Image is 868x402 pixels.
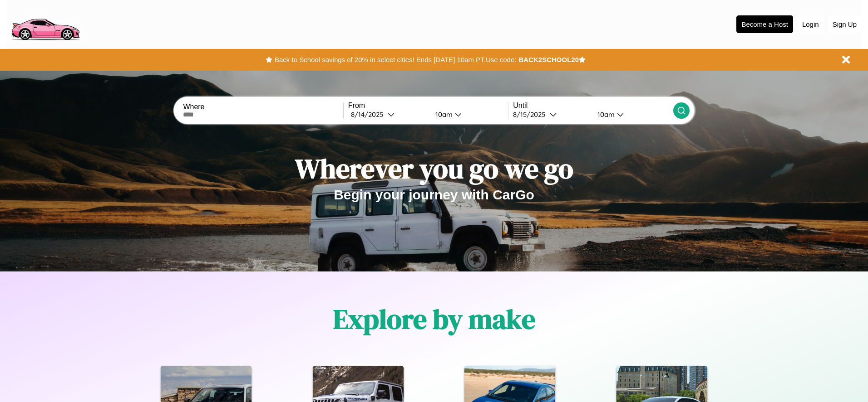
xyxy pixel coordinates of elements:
div: 8 / 15 / 2025 [513,110,550,119]
button: Login [798,16,824,33]
button: Sign Up [828,16,861,33]
div: 8 / 14 / 2025 [351,110,388,119]
label: Where [183,103,343,111]
label: From [348,102,508,110]
button: 8/14/2025 [348,110,428,119]
img: logo [7,5,84,43]
h1: Explore by make [333,300,535,338]
label: Until [513,102,673,110]
div: 10am [593,110,617,119]
button: Back to School savings of 20% in select cities! Ends [DATE] 10am PT.Use code: [272,53,518,66]
button: 10am [590,110,673,119]
div: 10am [431,110,455,119]
button: 10am [428,110,508,119]
b: BACK2SCHOOL20 [518,56,579,63]
button: Become a Host [736,15,793,33]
